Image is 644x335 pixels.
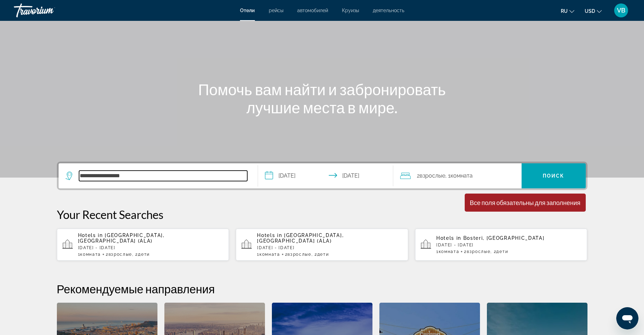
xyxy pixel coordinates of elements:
[297,8,328,13] a: автомобилей
[192,80,452,116] h1: Помочь вам найти и забронировать лучшие места в мире.
[106,252,132,257] span: 2
[585,8,595,14] span: USD
[57,228,229,261] button: Hotels in [GEOGRAPHIC_DATA], [GEOGRAPHIC_DATA] (ALA)[DATE] - [DATE]1Комната2Взрослые, 2Дети
[450,172,473,179] span: Комната
[585,6,602,16] button: Change currency
[317,252,329,257] span: Дети
[285,252,311,257] span: 2
[57,282,587,296] h2: Рекомендуемые направления
[436,243,582,247] p: [DATE] - [DATE]
[138,252,150,257] span: Дети
[78,232,103,238] span: Hotels in
[78,245,224,250] p: [DATE] - [DATE]
[59,163,586,188] div: Search widget
[464,249,490,254] span: 2
[257,245,403,250] p: [DATE] - [DATE]
[373,8,404,13] a: деятельность
[420,172,445,179] span: Взрослые
[78,252,101,257] span: 1
[616,307,638,329] iframe: Кнопка запуска окна обмена сообщениями
[612,3,630,18] button: User Menu
[445,171,473,181] span: , 1
[257,252,280,257] span: 1
[269,8,283,13] a: рейсы
[617,7,625,14] span: VB
[470,199,581,206] div: Все поля обязательны для заполнения
[463,235,545,241] span: Bosteri, [GEOGRAPHIC_DATA]
[79,171,247,181] input: Search hotel destination
[57,207,587,221] p: Your Recent Searches
[240,8,255,13] a: Отели
[436,249,459,254] span: 1
[236,228,408,261] button: Hotels in [GEOGRAPHIC_DATA], [GEOGRAPHIC_DATA] (ALA)[DATE] - [DATE]1Комната2Взрослые, 2Дети
[78,232,165,244] span: [GEOGRAPHIC_DATA], [GEOGRAPHIC_DATA] (ALA)
[417,171,445,181] span: 2
[311,252,329,257] span: , 2
[436,235,461,241] span: Hotels in
[287,252,311,257] span: Взрослые
[80,252,101,257] span: Комната
[257,232,282,238] span: Hotels in
[543,173,565,179] span: Поиск
[259,252,280,257] span: Комната
[561,8,568,14] span: ru
[522,163,586,188] button: Search
[561,6,574,16] button: Change language
[14,1,83,19] a: Travorium
[415,228,587,261] button: Hotels in Bosteri, [GEOGRAPHIC_DATA][DATE] - [DATE]1Комната2Взрослые, 2Дети
[496,249,508,254] span: Дети
[109,252,132,257] span: Взрослые
[490,249,508,254] span: , 2
[342,8,359,13] a: Круизы
[258,163,393,188] button: Select check in and out date
[257,232,344,244] span: [GEOGRAPHIC_DATA], [GEOGRAPHIC_DATA] (ALA)
[439,249,460,254] span: Комната
[393,163,522,188] button: Travelers: 2 adults, 0 children
[467,249,490,254] span: Взрослые
[132,252,150,257] span: , 2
